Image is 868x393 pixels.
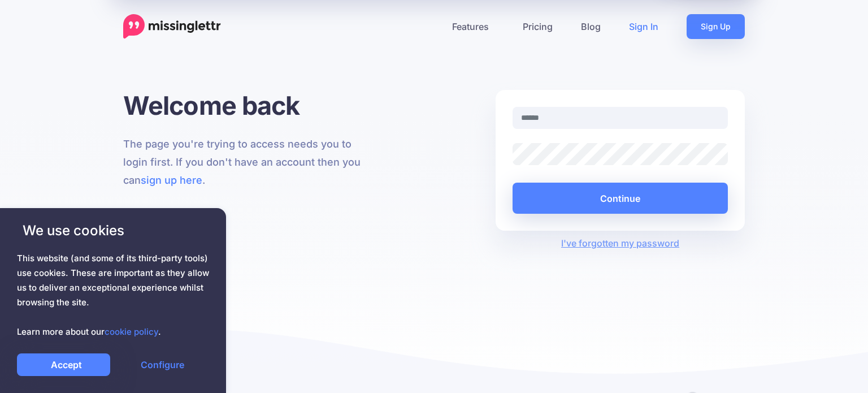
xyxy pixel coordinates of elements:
[615,14,672,39] a: Sign In
[438,14,509,39] a: Features
[123,90,372,121] h1: Welcome back
[561,237,679,249] a: I've forgotten my password
[17,221,209,240] span: We use cookies
[123,135,372,189] p: The page you're trying to access needs you to login first. If you don't have an account then you ...
[513,183,728,214] button: Continue
[17,251,209,339] span: This website (and some of its third-party tools) use cookies. These are important as they allow u...
[116,353,209,376] a: Configure
[105,326,158,337] a: cookie policy
[567,14,615,39] a: Blog
[17,353,110,376] a: Accept
[141,174,202,186] a: sign up here
[687,14,745,39] a: Sign Up
[509,14,567,39] a: Pricing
